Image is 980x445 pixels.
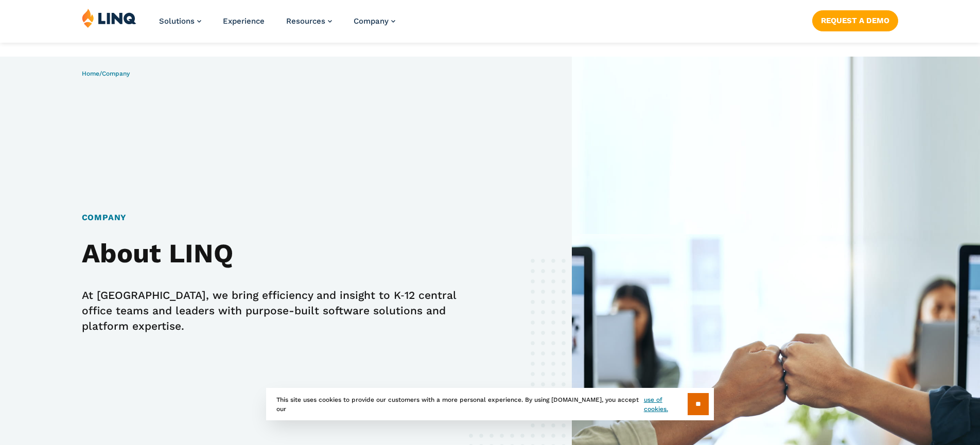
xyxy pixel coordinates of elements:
span: Resources [286,16,325,26]
span: Company [354,16,389,26]
span: Company [102,70,130,77]
a: Request a Demo [812,10,898,31]
a: Resources [286,16,332,26]
span: Solutions [159,16,195,26]
a: Experience [223,16,265,26]
img: LINQ | K‑12 Software [82,8,136,28]
p: At [GEOGRAPHIC_DATA], we bring efficiency and insight to K‑12 central office teams and leaders wi... [82,288,468,334]
h1: Company [82,211,468,224]
a: Company [354,16,395,26]
a: Home [82,70,99,77]
a: Solutions [159,16,201,26]
a: use of cookies. [644,395,688,414]
nav: Button Navigation [812,8,898,31]
h2: About LINQ [82,238,468,269]
span: / [82,70,130,77]
div: This site uses cookies to provide our customers with a more personal experience. By using [DOMAIN... [266,388,714,420]
nav: Primary Navigation [159,8,395,42]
